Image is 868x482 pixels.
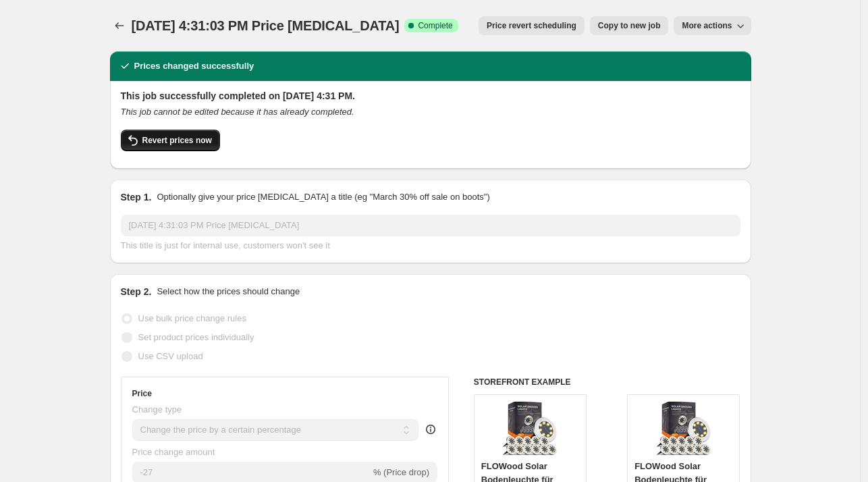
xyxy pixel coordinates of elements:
[424,423,437,436] div: help
[157,285,300,298] p: Select how the prices should change
[479,16,585,35] button: Price revert scheduling
[657,402,711,456] img: 71GFPD8MQAL_80x.jpg
[121,240,330,250] span: This title is just for internal use, customers won't see it
[121,89,740,103] h2: This job successfully completed on [DATE] 4:31 PM.
[682,20,732,31] span: More actions
[503,402,557,456] img: 71GFPD8MQAL_80x.jpg
[134,59,254,73] h2: Prices changed successfully
[121,215,740,236] input: 30% off holiday sale
[132,18,400,33] span: [DATE] 4:31:03 PM Price [MEDICAL_DATA]
[132,404,182,414] span: Change type
[487,20,576,31] span: Price revert scheduling
[138,332,254,342] span: Set product prices individually
[598,20,661,31] span: Copy to new job
[590,16,669,35] button: Copy to new job
[142,135,212,146] span: Revert prices now
[138,351,203,361] span: Use CSV upload
[474,377,740,387] h6: STOREFRONT EXAMPLE
[418,20,452,31] span: Complete
[674,16,751,35] button: More actions
[121,107,354,117] i: This job cannot be edited because it has already completed.
[373,467,429,477] span: % (Price drop)
[157,190,489,204] p: Optionally give your price [MEDICAL_DATA] a title (eg "March 30% off sale on boots")
[138,313,246,323] span: Use bulk price change rules
[132,447,215,457] span: Price change amount
[110,16,129,35] button: Price change jobs
[121,190,152,204] h2: Step 1.
[121,130,220,151] button: Revert prices now
[121,285,152,298] h2: Step 2.
[132,388,152,399] h3: Price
